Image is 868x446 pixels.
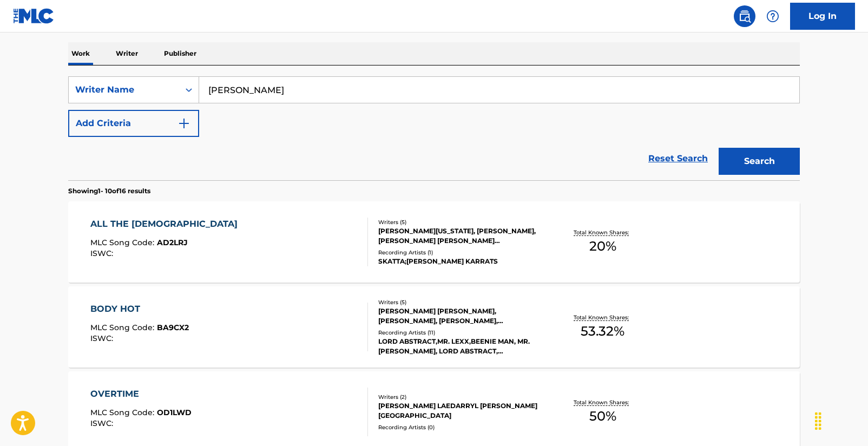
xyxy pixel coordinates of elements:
[157,323,189,332] span: BA9CX2
[719,148,800,175] button: Search
[90,323,157,332] span: MLC Song Code :
[574,398,632,406] p: Total Known Shares:
[378,401,542,421] div: [PERSON_NAME] LAEDARRYL [PERSON_NAME][GEOGRAPHIC_DATA]
[378,298,542,306] div: Writers ( 5 )
[68,42,93,65] p: Work
[177,117,190,130] img: 9d2ae6d4665cec9f34b9.svg
[378,306,542,326] div: [PERSON_NAME] [PERSON_NAME], [PERSON_NAME], [PERSON_NAME], [PERSON_NAME], [PERSON_NAME][US_STATE]
[157,238,188,247] span: AD2LRJ
[90,238,157,247] span: MLC Song Code :
[68,286,800,368] a: BODY HOTMLC Song Code:BA9CX2ISWC:Writers (5)[PERSON_NAME] [PERSON_NAME], [PERSON_NAME], [PERSON_N...
[90,303,189,316] div: BODY HOT
[68,76,800,180] form: Search Form
[90,248,116,258] span: ISWC :
[378,393,542,401] div: Writers ( 2 )
[378,257,542,266] div: SKATTA;[PERSON_NAME] KARRATS
[378,248,542,257] div: Recording Artists ( 1 )
[90,218,243,231] div: ALL THE [DEMOGRAPHIC_DATA]
[161,42,200,65] p: Publisher
[589,406,616,426] span: 50 %
[790,3,855,30] a: Log In
[378,423,542,431] div: Recording Artists ( 0 )
[589,237,616,256] span: 20 %
[643,147,713,170] a: Reset Search
[90,418,116,428] span: ISWC :
[90,408,157,417] span: MLC Song Code :
[378,337,542,356] div: LORD ABSTRACT,MR. LEXX,BEENIE MAN, MR. [PERSON_NAME], LORD ABSTRACT, [PERSON_NAME], LORD ABSTRACT...
[68,186,150,196] p: Showing 1 - 10 of 16 results
[734,5,755,27] a: Public Search
[738,10,751,23] img: search
[13,8,55,24] img: MLC Logo
[814,394,868,446] iframe: Chat Widget
[574,313,632,322] p: Total Known Shares:
[810,405,827,437] div: Drag
[378,218,542,226] div: Writers ( 5 )
[378,329,542,337] div: Recording Artists ( 11 )
[90,388,192,401] div: OVERTIME
[68,110,199,137] button: Add Criteria
[68,201,800,283] a: ALL THE [DEMOGRAPHIC_DATA]MLC Song Code:AD2LRJISWC:Writers (5)[PERSON_NAME][US_STATE], [PERSON_NA...
[574,228,632,237] p: Total Known Shares:
[157,408,192,417] span: OD1LWD
[762,5,784,27] div: Help
[90,333,116,343] span: ISWC :
[75,83,173,96] div: Writer Name
[766,10,779,23] img: help
[581,322,624,341] span: 53.32 %
[113,42,141,65] p: Writer
[378,226,542,246] div: [PERSON_NAME][US_STATE], [PERSON_NAME], [PERSON_NAME] [PERSON_NAME] [PERSON_NAME], [PERSON_NAME]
